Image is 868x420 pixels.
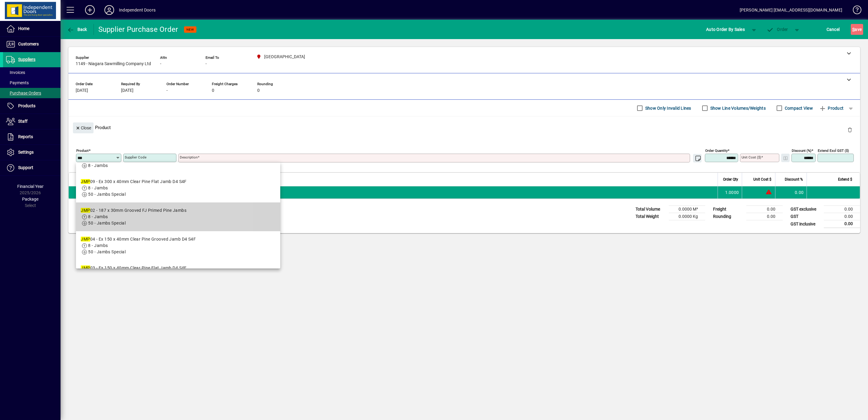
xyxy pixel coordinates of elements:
mat-option: JMP03 - Ex 150 x 40mm Clear Pine Flat Jamb D4 S4F [76,260,280,289]
span: Order [767,27,788,32]
app-page-header-button: Close [71,125,95,130]
button: Profile [100,5,119,15]
span: Products [18,103,35,108]
a: Purchase Orders [3,88,61,98]
a: Knowledge Base [848,1,860,21]
td: Rounding [710,213,746,220]
mat-label: Product [76,148,89,153]
span: 1149 - Niagara Sawmilling Company Ltd [76,62,151,66]
button: Back [65,24,89,35]
td: GST exclusive [787,206,824,213]
a: Support [3,160,61,175]
span: Payments [6,80,29,85]
a: Products [3,98,61,114]
span: Settings [18,150,34,155]
span: 0 [257,88,260,93]
button: Order [764,24,791,35]
app-page-header-button: Delete [843,127,857,132]
em: JMP [81,208,90,213]
div: 02 - 187 x 30mm Grooved FJ Primed Pine Jambs [81,207,186,214]
span: NEW [186,28,194,32]
td: GST [787,213,824,220]
mat-label: Supplier Code [125,155,146,159]
td: 1.0000 [718,186,742,198]
button: Delete [843,122,857,137]
a: Payments [3,78,61,88]
div: Product [68,116,860,138]
a: Invoices [3,67,61,78]
button: Add [80,5,100,15]
span: 50 - Jambs Special [88,221,126,225]
em: JMP [81,179,90,184]
span: - [205,62,207,66]
span: Extend $ [838,176,852,183]
span: - [160,62,161,66]
mat-label: Discount (%) [792,148,811,153]
span: Invoices [6,70,25,75]
app-page-header-button: Back [61,24,94,35]
div: 09 - Ex 300 x 40mm Clear Pine Flat Jamb D4 S4F [81,178,186,185]
button: Close [73,122,94,133]
span: Package [22,197,38,202]
span: Customers [18,42,39,46]
span: Suppliers [18,57,35,62]
span: [DATE] [76,88,88,93]
span: Financial Year [17,184,44,189]
span: S [852,27,855,32]
span: Discount % [785,176,803,183]
label: Show Line Volumes/Weights [709,105,766,111]
span: Unit Cost $ [753,176,771,183]
a: Staff [3,114,61,129]
span: 50 - Jambs Special [88,249,126,254]
div: 03 - Ex 150 x 40mm Clear Pine Flat Jamb D4 S4F [81,265,186,271]
span: ave [852,25,862,34]
span: 8 - Jambs [88,214,108,219]
span: Support [18,165,33,170]
span: Auto Order By Sales [706,25,745,34]
div: [PERSON_NAME] [EMAIL_ADDRESS][DOMAIN_NAME] [740,5,842,15]
button: Save [851,24,863,35]
td: 0.00 [824,220,860,228]
span: 8 - Jambs [88,185,108,190]
div: Supplier Purchase Order [98,25,178,34]
mat-label: Extend excl GST ($) [818,148,849,153]
td: 0.00 [824,206,860,213]
a: Home [3,21,61,36]
td: Total Volume [633,206,669,213]
button: Cancel [825,24,841,35]
span: Purchase Orders [6,91,41,95]
div: Independent Doors [119,5,156,15]
mat-option: JMP09 - Ex 300 x 40mm Clear Pine Flat Jamb D4 S4F [76,174,280,202]
em: JMP [81,265,90,270]
td: 0.00 [746,206,783,213]
mat-option: JMP04 - Ex 150 x 40mm Clear Pine Grooved Jamb D4 S4F [76,231,280,260]
span: Back [67,27,87,32]
div: 04 - Ex 150 x 40mm Clear Pine Grooved Jamb D4 S4F [81,236,196,242]
a: Customers [3,37,61,52]
span: 8 - Jambs [88,243,108,248]
a: Reports [3,129,61,145]
span: Home [18,26,29,31]
label: Show Only Invalid Lines [644,105,691,111]
td: 0.0000 Kg [669,213,705,220]
span: Order Qty [723,176,738,183]
button: Auto Order By Sales [703,24,748,35]
em: JMP [81,237,90,242]
a: Settings [3,145,61,160]
span: Cancel [827,25,840,34]
td: 0.0000 M³ [669,206,705,213]
td: 0.00 [775,186,807,198]
span: Close [75,123,91,133]
mat-option: JMP02 - 187 x 30mm Grooved FJ Primed Pine Jambs [76,202,280,231]
td: Total Weight [633,213,669,220]
span: Reports [18,134,33,139]
td: 0.00 [824,213,860,220]
span: 8 - Jambs [88,163,108,168]
span: 50 - Jambs Special [88,192,126,197]
label: Compact View [784,105,813,111]
span: [DATE] [121,88,133,93]
mat-label: Description [180,155,198,159]
span: - [166,88,168,93]
td: 0.00 [746,213,783,220]
td: GST inclusive [787,220,824,228]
